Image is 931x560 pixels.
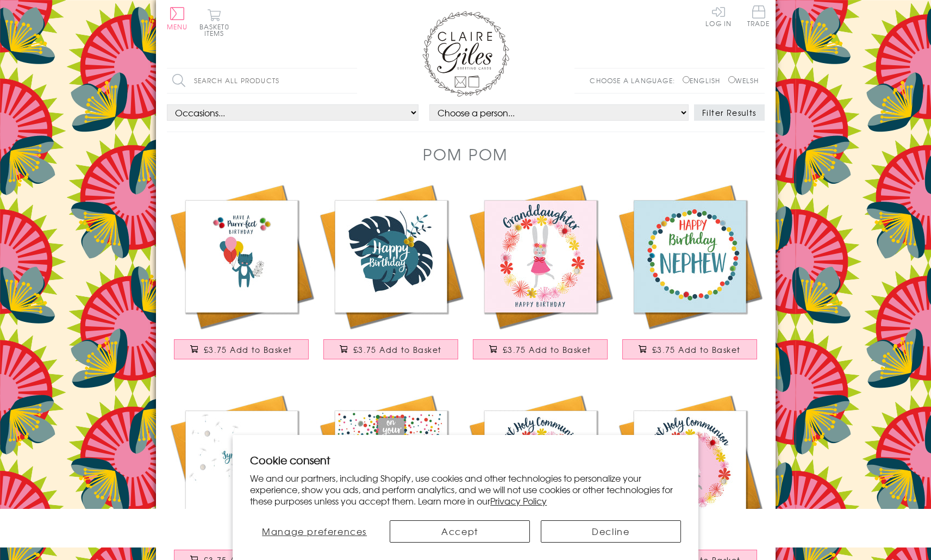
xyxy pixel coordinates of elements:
span: £3.75 Add to Basket [204,344,292,355]
span: Menu [167,22,188,32]
input: Welsh [728,76,735,83]
button: £3.75 Add to Basket [473,339,608,359]
button: Manage preferences [250,520,379,543]
img: Claire Giles Greetings Cards [422,11,509,97]
a: Everyday Card, Cat with Balloons, Purrr-fect Birthday, Embellished with pompoms £3.75 Add to Basket [167,182,316,370]
h2: Cookie consent [250,452,681,468]
img: First Holy Communion Card, Blue Flowers, Embellished with pompoms [466,392,615,542]
img: Sympathy Card, Sorry, Thinking of you, Embellished with pompoms [167,392,316,542]
button: £3.75 Add to Basket [622,339,757,359]
img: Everyday Card, Trapical Leaves, Happy Birthday , Embellished with pompoms [316,182,466,331]
h1: Pom Pom [423,143,508,165]
a: Log In [705,5,732,27]
label: English [683,76,726,85]
img: Birthday Card, Flowers, Granddaughter, Happy Birthday, Embellished with pompoms [466,182,615,331]
img: Christening Baptism Card, Cross and Dove, with love, Embellished with pompoms [316,392,466,542]
img: Birthday Card, Dotty Circle, Happy Birthday, Nephew, Embellished with pompoms [615,182,765,331]
span: 0 items [204,22,229,38]
label: Welsh [728,76,759,85]
img: First Holy Communion Card, Pink Flowers, Embellished with pompoms [615,392,765,542]
a: Birthday Card, Dotty Circle, Happy Birthday, Nephew, Embellished with pompoms £3.75 Add to Basket [615,182,765,370]
span: Manage preferences [262,525,367,538]
img: Everyday Card, Cat with Balloons, Purrr-fect Birthday, Embellished with pompoms [167,182,316,331]
a: Everyday Card, Trapical Leaves, Happy Birthday , Embellished with pompoms £3.75 Add to Basket [316,182,466,370]
button: £3.75 Add to Basket [174,339,309,359]
button: Decline [541,520,681,543]
span: Trade [747,5,770,27]
button: Menu [167,7,188,30]
a: Privacy Policy [490,494,547,507]
span: £3.75 Add to Basket [353,344,442,355]
input: Search all products [167,69,357,93]
button: Filter Results [694,104,765,121]
span: £3.75 Add to Basket [503,344,591,355]
input: Search [346,69,357,93]
a: Trade [747,5,770,29]
button: £3.75 Add to Basket [323,339,458,359]
span: £3.75 Add to Basket [652,344,741,355]
button: Accept [390,520,530,543]
p: We and our partners, including Shopify, use cookies and other technologies to personalize your ex... [250,472,681,506]
p: Choose a language: [590,76,680,85]
input: English [683,76,690,83]
a: Birthday Card, Flowers, Granddaughter, Happy Birthday, Embellished with pompoms £3.75 Add to Basket [466,182,615,370]
button: Basket0 items [199,9,229,36]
